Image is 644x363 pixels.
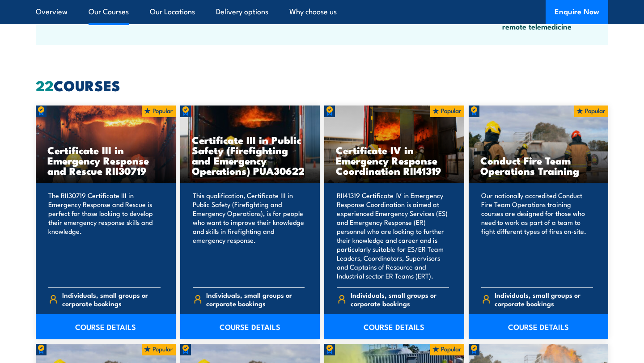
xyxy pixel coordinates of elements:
[36,79,608,91] h2: COURSES
[206,291,305,308] span: Individuals, small groups or corporate bookings
[351,291,449,308] span: Individuals, small groups or corporate bookings
[36,74,54,96] strong: 22
[495,291,593,308] span: Individuals, small groups or corporate bookings
[336,145,453,176] h3: Certificate IV in Emergency Response Coordination RII41319
[193,191,305,280] p: This qualification, Certificate III in Public Safety (Firefighting and Emergency Operations), is ...
[62,291,161,308] span: Individuals, small groups or corporate bookings
[337,191,449,280] p: RII41319 Certificate IV in Emergency Response Coordination is aimed at experienced Emergency Serv...
[324,314,464,339] a: COURSE DETAILS
[481,191,593,280] p: Our nationally accredited Conduct Fire Team Operations training courses are designed for those wh...
[48,191,161,280] p: The RII30719 Certificate III in Emergency Response and Rescue is perfect for those looking to dev...
[180,314,320,339] a: COURSE DETAILS
[47,145,164,176] h3: Certificate III in Emergency Response and Rescue RII30719
[36,314,176,339] a: COURSE DETAILS
[469,314,609,339] a: COURSE DETAILS
[192,135,309,176] h3: Certificate III in Public Safety (Firefighting and Emergency Operations) PUA30622
[480,155,597,176] h3: Conduct Fire Team Operations Training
